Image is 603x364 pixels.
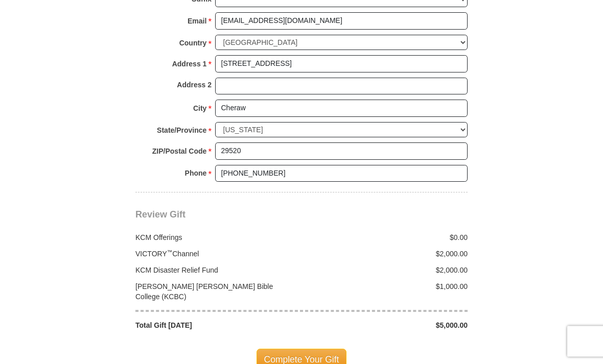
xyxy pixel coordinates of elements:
[193,102,206,116] strong: City
[301,282,473,302] div: $1,000.00
[130,282,302,302] div: [PERSON_NAME] [PERSON_NAME] Bible College (KCBC)
[188,14,206,29] strong: Email
[157,124,206,138] strong: State/Province
[130,233,302,243] div: KCM Offerings
[152,144,207,159] strong: ZIP/Postal Code
[301,233,473,243] div: $0.00
[301,249,473,259] div: $2,000.00
[130,265,302,276] div: KCM Disaster Relief Fund
[301,321,473,331] div: $5,000.00
[130,249,302,259] div: VICTORY Channel
[135,210,185,220] span: Review Gift
[172,57,207,71] strong: Address 1
[130,321,302,331] div: Total Gift [DATE]
[167,249,173,255] sup: ™
[177,78,212,92] strong: Address 2
[301,265,473,276] div: $2,000.00
[185,166,207,181] strong: Phone
[179,36,207,51] strong: Country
